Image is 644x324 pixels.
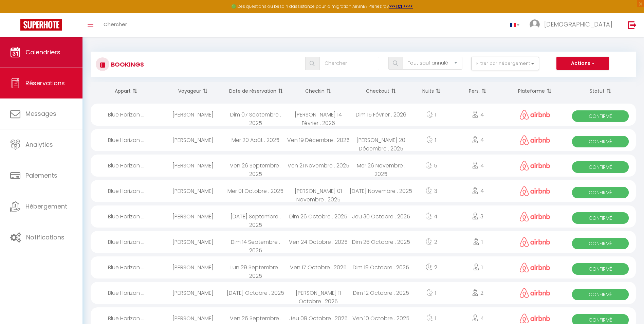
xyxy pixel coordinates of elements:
[505,82,565,100] th: Sort by channel
[224,82,287,100] th: Sort by booking date
[20,19,62,31] img: Super Booking
[104,21,127,28] span: Chercher
[412,82,450,100] th: Sort by nights
[556,57,609,70] button: Actions
[25,109,56,118] span: Messages
[26,233,65,241] span: Notifications
[628,21,637,29] img: logout
[98,13,132,37] a: Chercher
[109,57,144,72] h3: Bookings
[565,82,636,100] th: Sort by status
[287,82,350,100] th: Sort by checkin
[162,82,224,100] th: Sort by guest
[350,82,412,100] th: Sort by checkout
[25,79,65,87] span: Réservations
[25,202,67,211] span: Hébergement
[25,140,53,149] span: Analytics
[389,3,413,9] a: >>> ICI <<<<
[525,13,621,37] a: ... [DEMOGRAPHIC_DATA]
[450,82,505,100] th: Sort by people
[530,19,540,30] img: ...
[25,48,60,56] span: Calendriers
[319,57,380,70] input: Chercher
[544,20,612,29] span: [DEMOGRAPHIC_DATA]
[25,171,57,180] span: Paiements
[471,57,539,70] button: Filtrer par hébergement
[91,82,162,100] th: Sort by rentals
